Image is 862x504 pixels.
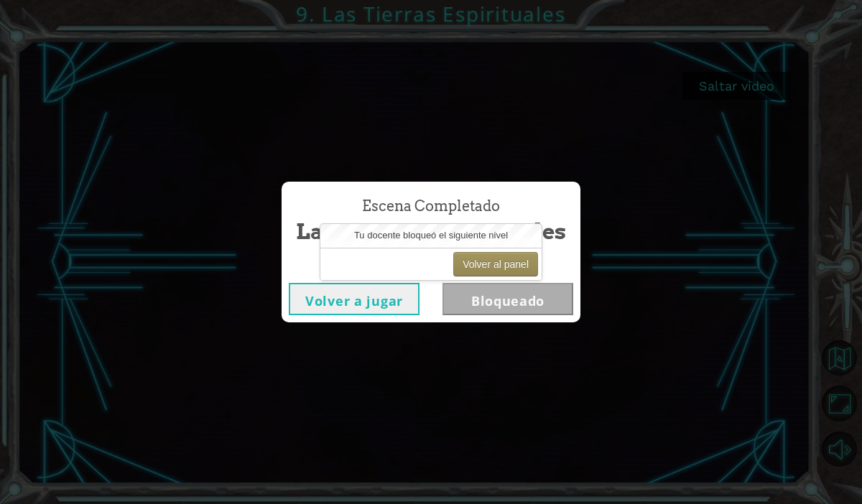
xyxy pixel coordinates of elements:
[453,252,538,276] button: Volver al panel
[289,283,420,315] button: Volver a jugar
[362,196,500,217] span: Escena Completado
[442,283,573,315] button: Bloqueado
[354,230,508,241] span: Tu docente bloqueó el siguiente nivel
[296,216,566,247] span: Las Tierras Espirituales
